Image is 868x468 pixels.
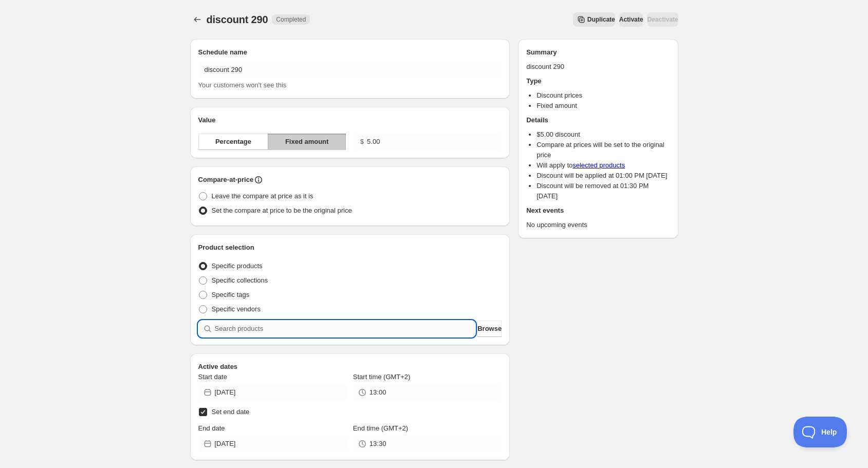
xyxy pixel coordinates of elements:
[526,205,670,216] h2: Next events
[537,140,670,160] li: Compare at prices will be set to the original price
[619,12,643,27] button: Activate
[537,181,670,201] li: Discount will be removed at 01:30 PM [DATE]
[353,373,411,381] span: Start time (GMT+2)
[207,14,268,25] span: discount 290
[268,134,345,150] button: Fixed amount
[198,134,269,150] button: Percentage
[212,291,250,298] span: Specific tags
[526,47,670,58] h2: Summary
[360,138,364,145] span: $
[353,424,408,432] span: End time (GMT+2)
[619,15,643,24] span: Activate
[537,160,670,171] li: Will apply to
[526,62,670,72] p: discount 290
[198,373,227,381] span: Start date
[526,115,670,125] h2: Details
[793,417,847,447] iframe: Toggle Customer Support
[215,137,251,147] span: Percentage
[198,47,502,58] h2: Schedule name
[537,171,670,181] li: Discount will be applied at 01:00 PM [DATE]
[285,137,329,147] span: Fixed amount
[198,175,254,185] h2: Compare-at-price
[573,12,615,27] button: Secondary action label
[198,242,502,253] h2: Product selection
[477,321,502,337] button: Browse
[526,220,670,230] p: No upcoming events
[190,12,205,27] button: Schedules
[215,321,476,337] input: Search products
[276,15,306,24] span: Completed
[212,207,352,214] span: Set the compare at price to be the original price
[212,192,313,200] span: Leave the compare at price as it is
[198,81,287,89] span: Your customers won't see this
[212,408,250,416] span: Set end date
[198,115,502,125] h2: Value
[537,129,670,140] li: $ 5.00 discount
[537,90,670,101] li: Discount prices
[212,262,263,270] span: Specific products
[477,324,502,334] span: Browse
[587,15,615,24] span: Duplicate
[572,161,625,169] a: selected products
[198,424,225,432] span: End date
[212,276,268,284] span: Specific collections
[537,101,670,111] li: Fixed amount
[212,305,261,313] span: Specific vendors
[198,362,502,372] h2: Active dates
[526,76,670,86] h2: Type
